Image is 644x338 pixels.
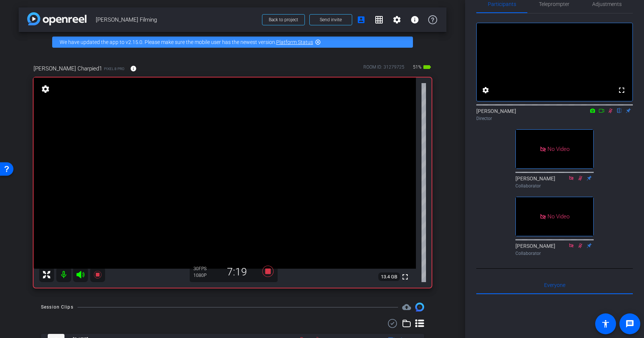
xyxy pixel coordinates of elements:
[515,250,594,257] div: Collaborator
[269,17,298,22] span: Back to project
[96,12,258,27] span: [PERSON_NAME] Filming
[547,213,569,219] span: No Video
[357,15,366,24] mat-icon: account_box
[315,39,321,45] mat-icon: highlight_off
[601,319,610,328] mat-icon: accessibility
[199,266,206,271] span: FPS
[488,1,516,7] span: Participants
[415,303,424,312] img: Session clips
[392,15,401,24] mat-icon: settings
[130,65,137,72] mat-icon: info
[363,64,404,75] div: ROOM ID: 31279725
[625,319,634,328] mat-icon: message
[481,86,490,95] mat-icon: settings
[547,146,569,152] span: No Video
[515,175,594,189] div: [PERSON_NAME]
[476,107,633,122] div: [PERSON_NAME]
[34,64,102,73] span: [PERSON_NAME] Charpied1
[401,272,410,281] mat-icon: fullscreen
[309,14,352,25] button: Send invite
[40,85,51,94] mat-icon: settings
[476,115,633,122] div: Director
[402,303,411,312] span: Destinations for your clips
[515,183,594,189] div: Collaborator
[52,37,413,48] div: We have updated the app to v2.15.0. Please make sure the mobile user has the newest version.
[41,303,73,311] div: Session Clips
[515,242,594,257] div: [PERSON_NAME]
[27,12,86,25] img: app-logo
[592,1,622,7] span: Adjustments
[193,266,212,272] div: 30
[412,61,423,73] span: 51%
[378,272,400,281] span: 13.4 GB
[423,63,432,72] mat-icon: battery_std
[410,15,419,24] mat-icon: info
[615,107,624,114] mat-icon: flip
[617,86,626,95] mat-icon: fullscreen
[402,303,411,312] mat-icon: cloud_upload
[276,39,313,45] a: Platform Status
[544,282,565,288] span: Everyone
[262,14,305,25] button: Back to project
[212,266,262,278] div: 7:19
[320,17,342,23] span: Send invite
[193,272,212,278] div: 1080P
[539,1,569,7] span: Teleprompter
[375,15,383,24] mat-icon: grid_on
[104,66,124,72] span: Pixel 8 Pro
